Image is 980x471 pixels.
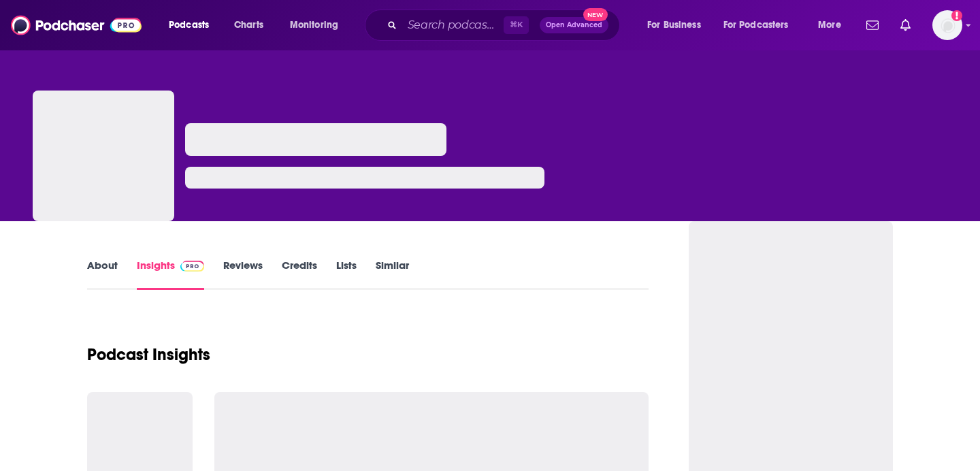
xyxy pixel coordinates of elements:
[723,16,789,35] span: For Podcasters
[223,259,263,290] a: Reviews
[932,10,962,40] span: Logged in as FIREPodchaser25
[638,14,718,36] button: open menu
[169,16,209,35] span: Podcasts
[715,14,808,36] button: open menu
[818,16,841,35] span: More
[280,14,356,36] button: open menu
[336,259,357,290] a: Lists
[932,10,962,40] button: Show profile menu
[647,16,701,35] span: For Business
[504,16,529,34] span: ⌘ K
[11,12,142,38] img: Podchaser - Follow, Share and Rate Podcasts
[895,14,916,37] a: Show notifications dropdown
[378,10,633,41] div: Search podcasts, credits, & more...
[951,10,962,21] svg: Add a profile image
[808,14,858,36] button: open menu
[282,259,317,290] a: Credits
[290,16,338,35] span: Monitoring
[180,261,204,272] img: Podchaser Pro
[137,259,204,290] a: InsightsPodchaser Pro
[376,259,409,290] a: Similar
[87,344,210,365] h1: Podcast Insights
[861,14,884,37] a: Show notifications dropdown
[234,16,263,35] span: Charts
[540,17,608,33] button: Open AdvancedNew
[87,259,118,290] a: About
[159,14,227,36] button: open menu
[402,14,504,36] input: Search podcasts, credits, & more...
[583,8,608,21] span: New
[225,14,272,36] a: Charts
[932,10,962,40] img: User Profile
[546,22,602,29] span: Open Advanced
